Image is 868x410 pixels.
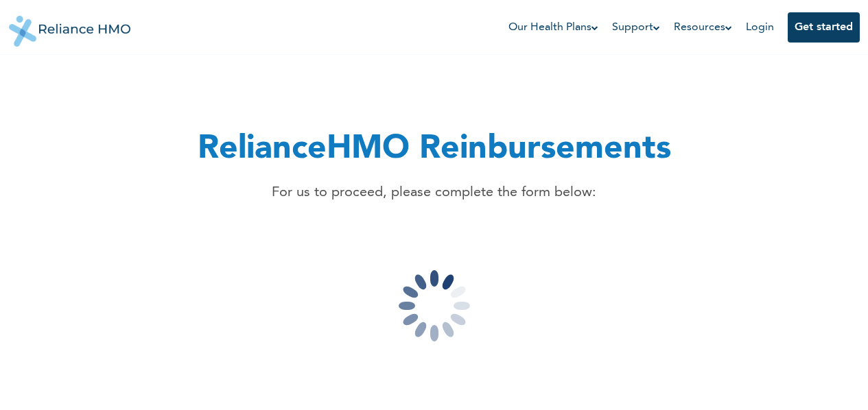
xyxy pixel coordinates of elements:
a: Resources [674,19,732,36]
h1: RelianceHMO Reinbursements [198,125,671,174]
button: Get started [788,12,860,43]
img: Reliance HMO's Logo [9,5,131,47]
p: For us to proceed, please complete the form below: [198,182,671,203]
a: Our Health Plans [508,19,598,36]
img: loading... [366,237,503,374]
a: Login [746,22,774,33]
a: Support [612,19,660,36]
